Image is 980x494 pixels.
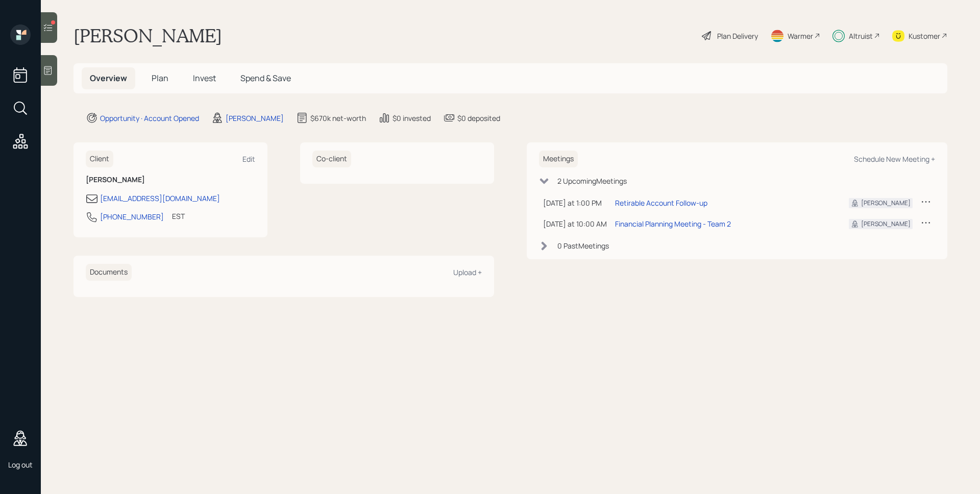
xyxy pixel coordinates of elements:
h1: [PERSON_NAME] [73,24,222,47]
div: Financial Planning Meeting - Team 2 [615,218,731,229]
div: $0 invested [393,113,431,123]
div: Kustomer [909,31,940,41]
div: [PERSON_NAME] [861,219,911,229]
h6: Documents [86,264,132,281]
div: Opportunity · Account Opened [100,113,199,123]
div: 2 Upcoming Meeting s [557,176,627,186]
div: $0 deposited [457,113,500,123]
div: [DATE] at 1:00 PM [543,197,607,208]
h6: Co-client [312,151,351,167]
div: Altruist [849,31,873,41]
span: Invest [193,72,216,84]
div: EST [172,211,185,221]
div: [DATE] at 10:00 AM [543,218,607,229]
div: [PHONE_NUMBER] [100,211,164,222]
h6: Client [86,151,113,167]
div: [EMAIL_ADDRESS][DOMAIN_NAME] [100,193,220,204]
div: Plan Delivery [717,31,758,41]
h6: [PERSON_NAME] [86,176,255,184]
div: $670k net-worth [310,113,366,123]
span: Spend & Save [240,72,291,84]
div: Log out [8,460,33,470]
div: [PERSON_NAME] [861,199,911,208]
div: Schedule New Meeting + [854,154,935,164]
span: Overview [90,72,127,84]
div: Edit [242,154,255,164]
div: 0 Past Meeting s [557,240,609,251]
div: Retirable Account Follow-up [615,197,707,208]
div: Upload + [453,267,482,277]
div: Warmer [788,31,813,41]
div: [PERSON_NAME] [226,113,284,123]
h6: Meetings [539,151,578,167]
span: Plan [152,72,168,84]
